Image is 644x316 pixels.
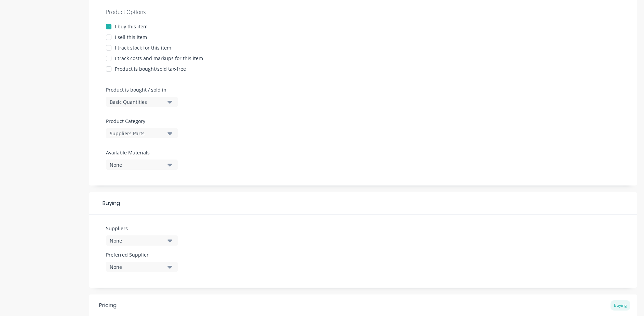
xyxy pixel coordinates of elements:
[110,263,164,271] div: None
[110,237,164,244] div: None
[99,301,117,310] div: Pricing
[611,300,630,311] div: Buying
[106,149,178,156] label: Available Materials
[106,251,178,258] label: Preferred Supplier
[106,235,178,246] button: None
[106,8,620,16] div: Product Options
[110,98,164,106] div: Basic Quantities
[106,128,178,138] button: Suppliers Parts
[115,44,171,51] div: I track stock for this item
[115,33,147,41] div: I sell this item
[106,86,174,93] label: Product is bought / sold in
[106,118,174,125] label: Product Category
[115,23,148,30] div: I buy this item
[106,262,178,272] button: None
[115,55,203,62] div: I track costs and markups for this item
[106,160,178,170] button: None
[110,161,164,168] div: None
[106,97,178,107] button: Basic Quantities
[110,130,164,137] div: Suppliers Parts
[106,225,178,232] label: Suppliers
[89,192,637,215] div: Buying
[115,65,186,72] div: Product is bought/sold tax-free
